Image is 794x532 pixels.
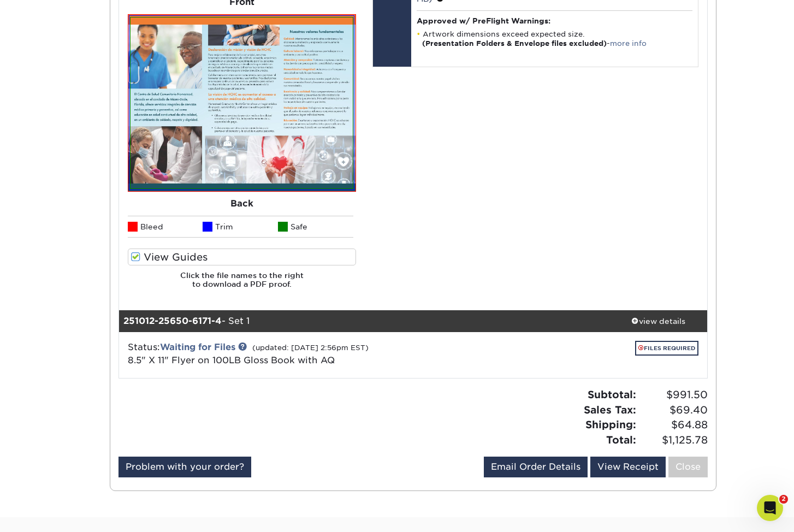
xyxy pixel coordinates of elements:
li: Bleed [128,216,203,238]
a: Close [668,457,708,477]
strong: Sales Tax: [584,404,636,416]
span: $69.40 [639,403,708,418]
a: more info [610,39,647,48]
iframe: Intercom live chat [757,495,783,521]
a: Waiting for Files [160,342,235,352]
strong: 251012-25650-6171-4 [123,316,222,326]
div: Status: [120,341,511,367]
strong: Total: [606,434,636,446]
label: View Guides [128,249,356,265]
a: FILES REQUIRED [635,341,698,356]
span: 2 [779,495,788,504]
a: view details [609,310,707,332]
a: Problem with your order? [118,457,251,477]
li: Safe [278,216,353,238]
li: Artwork dimensions exceed expected size. - [417,29,692,48]
strong: Subtotal: [588,388,636,400]
a: Email Order Details [484,457,588,477]
div: - Set 1 [119,310,609,332]
strong: Shipping: [585,418,636,430]
li: Trim [203,216,278,238]
span: $1,125.78 [639,433,708,448]
div: Back [128,192,356,216]
small: (updated: [DATE] 2:56pm EST) [252,344,369,352]
h6: Click the file names to the right to download a PDF proof. [128,271,356,298]
a: View Receipt [590,457,666,477]
div: view details [609,316,707,327]
span: $991.50 [639,387,708,403]
h4: Approved w/ PreFlight Warnings: [417,16,692,25]
a: 8.5" X 11" Flyer on 100LB Gloss Book with AQ [128,355,335,365]
strong: (Presentation Folders & Envelope files excluded) [422,39,607,48]
span: $64.88 [639,417,708,433]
